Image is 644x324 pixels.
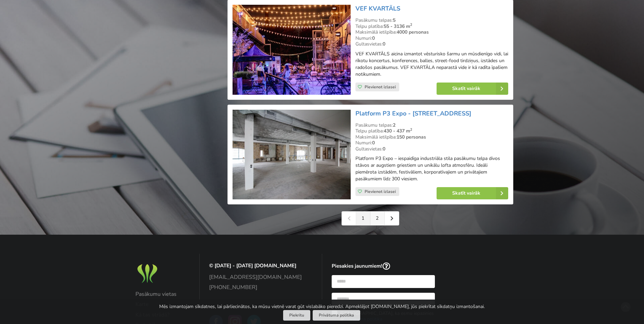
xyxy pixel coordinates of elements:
[437,187,508,199] a: Skatīt vairāk
[355,29,508,35] div: Maksimālā ietilpība:
[283,310,310,321] button: Piekrītu
[355,51,508,78] p: VEF KVARTĀLS aicina izmantot vēsturisko šarmu un mūsdienīgo vidi, lai rīkotu koncertus, konferenc...
[365,84,396,90] span: Pievienot izlasei
[355,4,400,13] a: VEF KVARTĀLS
[397,29,429,35] strong: 4000 personas
[233,5,350,95] img: Neierastas vietas | Rīga | VEF KVARTĀLS
[355,128,508,134] div: Telpu platība:
[135,263,159,285] img: Baltic Meeting Rooms
[355,134,508,140] div: Maksimālā ietilpība:
[410,22,412,27] sup: 2
[393,17,395,23] strong: 5
[384,23,412,30] strong: 55 - 3136 m
[355,140,508,146] div: Numuri:
[370,212,385,225] a: 2
[393,122,395,128] strong: 2
[383,146,385,152] strong: 0
[355,155,508,182] p: Platform P3 Expo – iespaidīga industriāla stila pasākumu telpa divos stāvos ar augstiem griestiem...
[437,83,508,95] a: Skatīt vairāk
[365,189,396,194] span: Pievienot izlasei
[355,35,508,41] div: Numuri:
[233,110,350,200] img: Industriālā stila telpa | Rīga | Platform P3 Expo - Pūpolu iela 3
[209,263,313,269] p: © [DATE] - [DATE] [DOMAIN_NAME]
[355,109,471,118] a: Platform P3 Expo - [STREET_ADDRESS]
[355,146,508,152] div: Gultasvietas:
[384,128,412,134] strong: 430 - 437 m
[372,35,375,41] strong: 0
[397,134,426,140] strong: 150 personas
[355,23,508,30] div: Telpu platība:
[209,284,313,290] a: [PHONE_NUMBER]
[355,122,508,128] div: Pasākumu telpas:
[135,291,190,297] a: Pasākumu vietas
[383,41,385,47] strong: 0
[209,274,313,280] a: [EMAIL_ADDRESS][DOMAIN_NAME]
[355,41,508,47] div: Gultasvietas:
[372,140,375,146] strong: 0
[355,17,508,23] div: Pasākumu telpas:
[410,127,412,132] sup: 2
[356,212,370,225] a: 1
[332,263,435,270] p: Piesakies jaunumiem!
[313,310,360,321] a: Privātuma politika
